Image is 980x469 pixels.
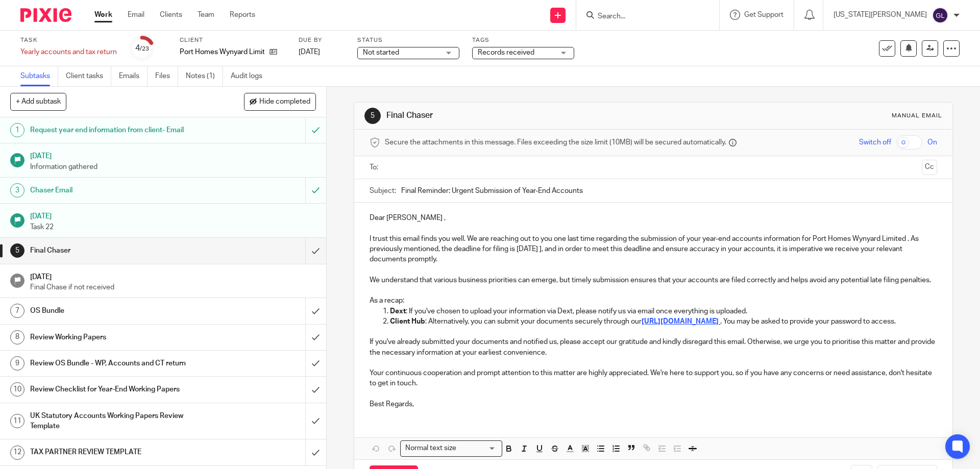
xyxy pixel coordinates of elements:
[859,137,891,147] span: Switch off
[403,443,458,454] span: Normal text size
[30,408,207,434] h1: UK Statutory Accounts Working Papers Review Template
[478,49,534,56] span: Records received
[10,330,24,344] div: 8
[390,308,406,315] strong: Dext
[30,382,207,397] h1: Review Checklist for Year-End Working Papers
[10,304,24,318] div: 7
[30,303,207,318] h1: OS Bundle
[370,234,937,265] p: I trust this email finds you well. We are reaching out to you one last time regarding the submiss...
[186,66,223,86] a: Notes (1)
[20,8,71,22] img: Pixie
[30,122,207,138] h1: Request year end information from client- Email
[370,186,396,196] label: Subject:
[370,162,381,172] label: To:
[20,47,117,57] div: Yearly accounts and tax return
[10,382,24,397] div: 10
[30,269,316,282] h1: [DATE]
[30,282,316,292] p: Final Chase if not received
[230,10,255,20] a: Reports
[30,243,207,258] h1: Final Chaser
[363,49,399,56] span: Not started
[642,318,719,325] a: [URL][DOMAIN_NAME]
[180,36,286,44] label: Client
[10,446,24,460] div: 12
[94,10,112,20] a: Work
[744,11,783,18] span: Get Support
[357,36,459,44] label: Status
[299,48,320,56] span: [DATE]
[30,330,207,345] h1: Review Working Papers
[370,399,937,409] p: Best Regards,
[390,318,425,325] strong: Client Hub
[385,137,726,147] span: Secure the attachments in this message. Files exceeding the size limit (10MB) will be secured aut...
[370,275,937,285] p: We understand that various business priorities can emerge, but timely submission ensures that you...
[119,66,148,86] a: Emails
[198,10,214,20] a: Team
[155,66,178,86] a: Files
[20,66,58,86] a: Subtasks
[180,47,264,57] p: Port Homes Wynyard Limited
[140,46,149,52] small: /23
[244,93,316,110] button: Hide completed
[400,440,502,456] div: Search for option
[10,183,24,198] div: 3
[231,66,270,86] a: Audit logs
[259,98,310,106] span: Hide completed
[10,356,24,371] div: 9
[834,10,927,20] p: [US_STATE][PERSON_NAME]
[370,368,937,389] p: Your continuous cooperation and prompt attention to this matter are highly appreciated. We're her...
[390,306,937,316] p: : If you've chosen to upload your information via Dext, please notify us via email once everythin...
[370,295,937,306] p: As a recap:
[30,222,316,232] p: Task 22
[370,213,937,223] p: Dear [PERSON_NAME] ,
[370,337,937,358] p: If you've already submitted your documents and notified us, please accept our gratitude and kindl...
[66,66,111,86] a: Client tasks
[459,443,496,454] input: Search for option
[10,243,24,258] div: 5
[135,42,149,54] div: 4
[30,209,316,221] h1: [DATE]
[10,123,24,137] div: 1
[10,414,24,428] div: 11
[10,93,66,110] button: + Add subtask
[932,7,948,23] img: svg%3E
[472,36,574,44] label: Tags
[386,110,675,121] h1: Final Chaser
[364,108,381,124] div: 5
[597,12,689,21] input: Search
[299,36,345,44] label: Due by
[20,36,117,44] label: Task
[30,445,207,460] h1: TAX PARTNER REVIEW TEMPLATE
[30,149,316,161] h1: [DATE]
[160,10,182,20] a: Clients
[128,10,144,20] a: Email
[30,162,316,172] p: Information gathered
[30,183,207,198] h1: Chaser Email
[927,137,937,147] span: On
[922,160,937,175] button: Cc
[30,356,207,371] h1: Review OS Bundle - WP, Accounts and CT return
[892,112,942,120] div: Manual email
[390,316,937,327] p: : Alternatively, you can submit your documents securely through our . You may be asked to provide...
